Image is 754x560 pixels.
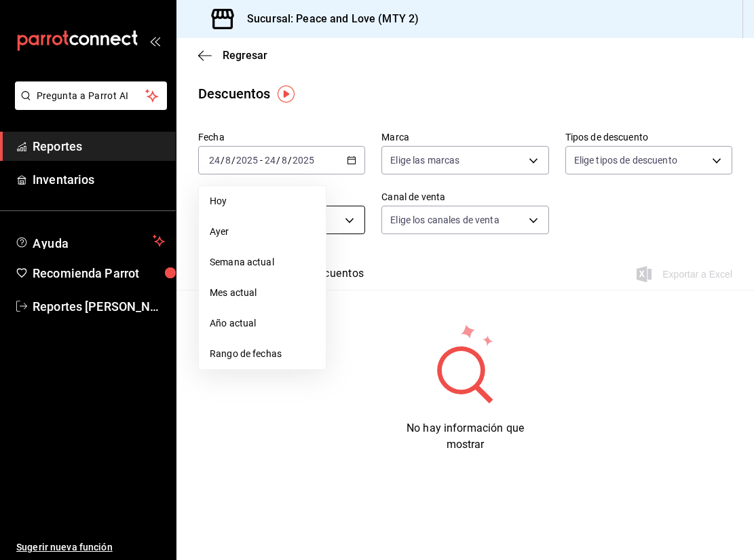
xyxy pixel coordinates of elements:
[276,155,280,166] span: /
[198,83,270,104] div: Descuentos
[149,35,160,46] button: open_drawer_menu
[33,137,165,155] span: Reportes
[15,81,167,110] button: Pregunta a Parrot AI
[225,155,231,166] input: --
[33,264,165,282] span: Recomienda Parrot
[37,89,146,103] span: Pregunta a Parrot AI
[281,155,288,166] input: --
[407,422,524,451] span: No hay información que mostrar
[210,316,315,331] span: Año actual
[16,540,165,555] span: Sugerir nueva función
[198,132,365,142] label: Fecha
[210,194,315,208] span: Hoy
[264,155,276,166] input: --
[221,155,225,166] span: /
[565,132,732,142] label: Tipos de descuento
[236,11,419,27] h3: Sucursal: Peace and Love (MTY 2)
[33,233,147,249] span: Ayuda
[10,98,167,113] a: Pregunta a Parrot AI
[210,225,315,239] span: Ayer
[33,170,165,189] span: Inventarios
[235,155,259,166] input: ----
[288,155,292,166] span: /
[223,49,267,62] span: Regresar
[390,153,459,167] span: Elige las marcas
[33,297,165,316] span: Reportes [PERSON_NAME]
[292,155,315,166] input: ----
[231,155,235,166] span: /
[260,155,263,166] span: -
[390,213,499,227] span: Elige los canales de venta
[198,49,267,62] button: Regresar
[381,192,548,202] label: Canal de venta
[210,347,315,361] span: Rango de fechas
[574,153,677,167] span: Elige tipos de descuento
[210,286,315,300] span: Mes actual
[278,86,295,102] img: Tooltip marker
[210,255,315,269] span: Semana actual
[208,155,221,166] input: --
[381,132,548,142] label: Marca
